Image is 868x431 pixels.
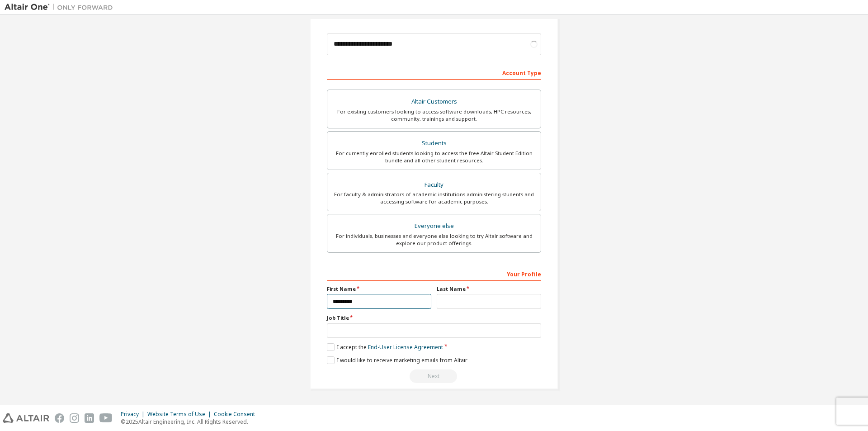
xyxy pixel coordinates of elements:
div: Your Profile [327,266,541,281]
img: linkedin.svg [85,413,94,423]
div: Please wait while checking email ... [327,369,541,383]
div: Students [333,137,535,150]
div: For existing customers looking to access software downloads, HPC resources, community, trainings ... [333,108,535,123]
img: facebook.svg [55,413,64,423]
img: youtube.svg [99,413,113,423]
div: Cookie Consent [214,411,260,418]
label: Last Name [437,285,541,293]
div: For individuals, businesses and everyone else looking to try Altair software and explore our prod... [333,232,535,247]
img: instagram.svg [70,413,79,423]
p: © 2025 Altair Engineering, Inc. All Rights Reserved. [121,418,260,426]
div: For currently enrolled students looking to access the free Altair Student Edition bundle and all ... [333,150,535,164]
label: First Name [327,285,431,293]
img: altair_logo.svg [3,413,49,423]
div: Altair Customers [333,95,535,108]
label: I would like to receive marketing emails from Altair [327,356,467,364]
div: Website Terms of Use [147,411,214,418]
div: Account Type [327,65,541,80]
div: Faculty [333,179,535,191]
label: I accept the [327,343,443,351]
div: For faculty & administrators of academic institutions administering students and accessing softwa... [333,191,535,205]
div: Everyone else [333,220,535,232]
a: End-User License Agreement [368,343,443,351]
label: Job Title [327,314,541,322]
div: Privacy [121,411,147,418]
img: Altair One [5,3,118,12]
